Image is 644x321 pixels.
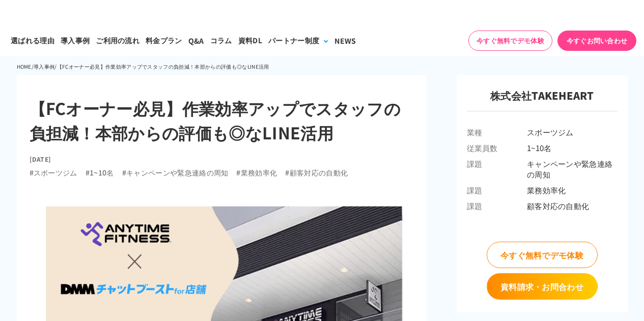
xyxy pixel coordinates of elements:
[331,25,359,56] a: NEWS
[557,31,636,51] a: 今すぐお問い合わせ
[467,127,527,137] span: 業種
[467,142,527,153] span: 従業員数
[207,25,235,56] a: コラム
[30,155,51,163] time: [DATE]
[268,35,319,46] div: パートナー制度
[235,25,265,56] a: 資料DL
[32,61,34,73] li: /
[236,167,277,178] li: #業務効率化
[527,158,618,180] span: キャンペーンや緊急連絡の周知
[93,25,143,56] a: ご利用の流れ
[487,273,598,300] a: 資料請求・お問合わせ
[30,96,413,144] h1: 【FCオーナー必見】作業効率アップでスタッフの負担減！本部からの評価も◎なLINE活用
[57,61,269,73] li: 【FCオーナー必見】作業効率アップでスタッフの負担減！本部からの評価も◎なLINE活用
[122,167,229,178] li: #キャンペーンや緊急連絡の周知
[17,63,32,70] a: HOME
[54,61,57,73] li: /
[527,142,618,153] span: 1~10名
[86,167,114,178] li: #1~10名
[527,200,618,211] span: 顧客対応の自動化
[527,185,618,195] span: 業務効率化
[468,31,552,51] a: 今すぐ無料でデモ体験
[8,25,58,56] a: 選ばれる理由
[467,185,527,195] span: 課題
[185,25,207,56] a: Q&A
[467,88,618,111] h3: 株式会社TAKEHEART
[34,63,54,70] a: 導入事例
[58,25,93,56] a: 導入事例
[30,167,77,178] li: #スポーツジム
[143,25,185,56] a: 料金プラン
[467,200,527,211] span: 課題
[487,242,598,268] a: 今すぐ無料でデモ体験
[285,167,348,178] li: #顧客対応の自動化
[467,158,527,180] span: 課題
[527,127,618,137] span: スポーツジム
